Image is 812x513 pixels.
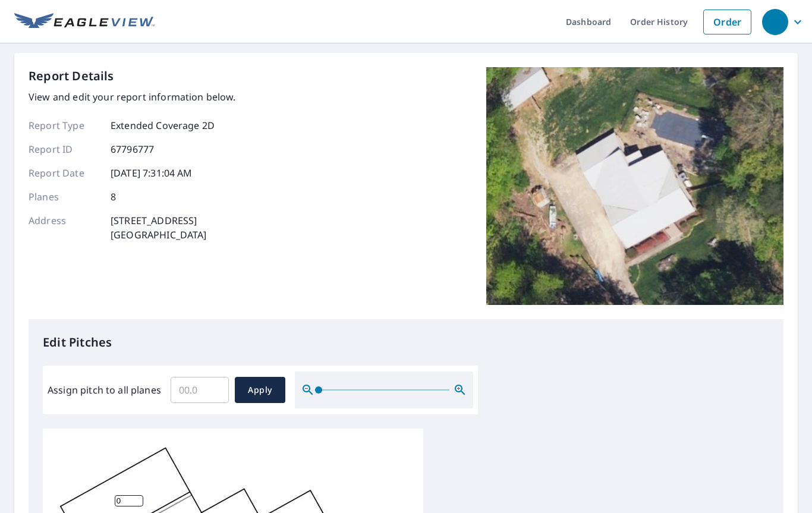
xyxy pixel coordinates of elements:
a: Order [703,10,751,34]
p: Report ID [29,142,100,156]
p: [DATE] 7:31:04 AM [111,166,193,180]
p: Report Type [29,118,100,133]
p: Address [29,213,100,242]
button: Apply [235,377,285,403]
label: Assign pitch to all planes [48,383,161,397]
p: View and edit your report information below. [29,90,236,104]
p: [STREET_ADDRESS] [GEOGRAPHIC_DATA] [111,213,207,242]
p: Report Details [29,67,114,85]
input: 00.0 [171,373,229,407]
span: Apply [244,383,276,398]
p: Extended Coverage 2D [111,118,215,133]
p: 8 [111,190,116,204]
p: Planes [29,190,100,204]
p: Report Date [29,166,100,180]
p: 67796777 [111,142,154,156]
img: EV Logo [14,13,155,31]
p: Edit Pitches [43,333,769,351]
img: Top image [486,67,783,305]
